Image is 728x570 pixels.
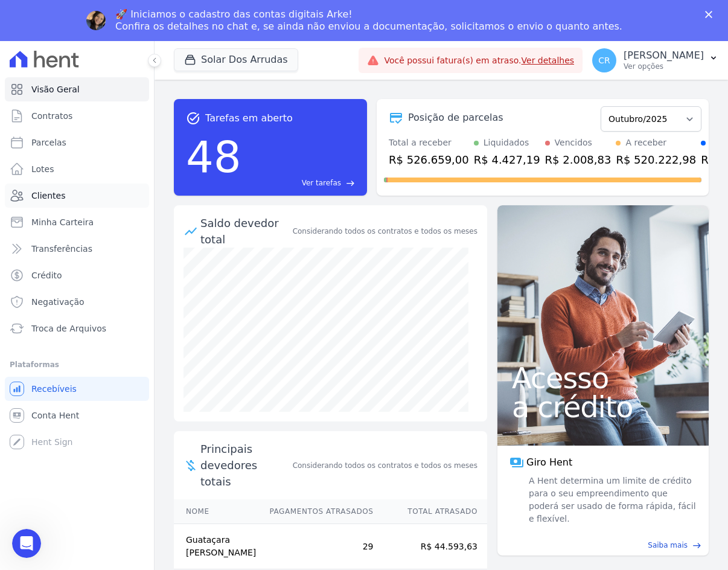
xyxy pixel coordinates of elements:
a: Ver tarefas east [246,178,355,188]
span: Conta Hent [31,409,79,421]
a: Parcelas [5,130,149,155]
a: Crédito [5,263,149,287]
span: Negativação [31,296,85,308]
span: Acesso [512,363,694,392]
span: CR [598,56,610,65]
span: Ver tarefas [302,178,341,188]
a: Troca de Arquivos [5,316,149,341]
div: Total a receber [389,136,469,149]
a: Visão Geral [5,77,149,101]
span: A Hent determina um limite de crédito para o seu empreendimento que poderá ser usado de forma ráp... [526,475,697,525]
div: Plataformas [10,357,144,372]
div: Fechar [705,11,717,18]
span: Principais devedores totais [200,441,290,490]
span: task_alt [186,111,200,126]
span: Recebíveis [31,383,77,395]
div: A receber [625,136,666,149]
a: Ver detalhes [522,56,575,65]
span: Clientes [31,190,65,202]
div: R$ 526.659,00 [389,152,469,168]
a: Contratos [5,104,149,128]
span: Considerando todos os contratos e todos os meses [293,460,477,471]
th: Pagamentos Atrasados [261,499,374,524]
div: R$ 520.222,98 [616,152,696,168]
a: Minha Carteira [5,210,149,234]
span: east [692,541,701,550]
span: Contratos [31,110,72,122]
td: Guataçara [PERSON_NAME] [174,524,261,569]
span: east [346,179,355,188]
div: Liquidados [484,136,529,149]
img: Profile image for Adriane [86,11,106,30]
span: Visão Geral [31,83,80,95]
a: Conta Hent [5,403,149,427]
a: Saiba mais east [505,540,701,551]
button: Solar Dos Arrudas [174,48,298,71]
div: Saldo devedor total [200,215,290,248]
a: Clientes [5,184,149,208]
div: Considerando todos os contratos e todos os meses [293,226,477,237]
p: [PERSON_NAME] [624,50,704,62]
span: Crédito [31,269,62,281]
div: 🚀 Iniciamos o cadastro das contas digitais Arke! Confira os detalhes no chat e, se ainda não envi... [115,8,622,33]
p: Ver opções [624,62,704,71]
div: Posição de parcelas [408,110,503,125]
th: Total Atrasado [374,499,488,524]
a: Lotes [5,157,149,181]
button: CR [PERSON_NAME] Ver opções [583,43,728,77]
div: 48 [186,126,241,188]
div: R$ 4.427,19 [474,152,540,168]
div: R$ 2.008,83 [545,152,611,168]
span: Saiba mais [648,540,688,551]
span: Lotes [31,163,54,175]
a: Negativação [5,290,149,314]
div: Vencidos [555,136,592,149]
span: Transferências [31,243,92,255]
td: R$ 44.593,63 [374,524,488,569]
span: a crédito [512,392,694,421]
span: Minha Carteira [31,216,94,228]
span: Tarefas em aberto [205,111,293,126]
span: Você possui fatura(s) em atraso. [384,54,574,67]
td: 29 [261,524,374,569]
iframe: Intercom live chat [12,529,41,558]
span: Giro Hent [526,455,572,470]
a: Recebíveis [5,377,149,401]
span: Parcelas [31,136,66,149]
span: Troca de Arquivos [31,322,106,335]
a: Transferências [5,237,149,261]
th: Nome [174,499,261,524]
